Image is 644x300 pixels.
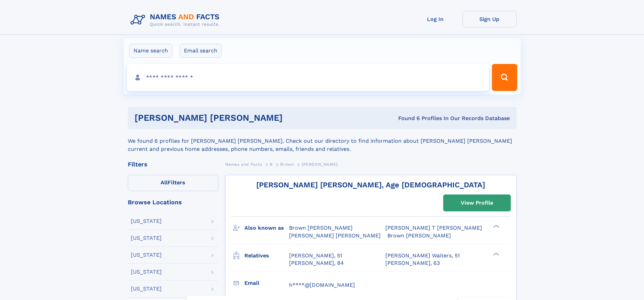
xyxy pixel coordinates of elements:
[131,269,162,275] div: [US_STATE]
[289,232,381,239] span: [PERSON_NAME] [PERSON_NAME]
[244,250,289,261] h3: Relatives
[131,286,162,292] div: [US_STATE]
[385,252,460,259] a: [PERSON_NAME] Waiters, 51
[492,224,500,229] div: ❯
[131,235,162,241] div: [US_STATE]
[492,252,500,256] div: ❯
[128,11,225,29] img: Logo Names and Facts
[461,195,493,211] div: View Profile
[385,259,440,267] a: [PERSON_NAME], 63
[289,225,353,231] span: Brown [PERSON_NAME]
[280,160,294,168] a: Brown
[444,195,510,211] a: View Profile
[385,225,482,231] span: [PERSON_NAME] T [PERSON_NAME]
[280,162,294,167] span: Brown
[128,129,517,153] div: We found 6 profiles for [PERSON_NAME] [PERSON_NAME]. Check out our directory to find information ...
[492,64,517,91] button: Search Button
[131,218,162,224] div: [US_STATE]
[135,114,340,122] h1: [PERSON_NAME] [PERSON_NAME]
[387,232,451,239] span: Brown [PERSON_NAME]
[244,222,289,234] h3: Also known as
[256,181,485,189] a: [PERSON_NAME] [PERSON_NAME], Age [DEMOGRAPHIC_DATA]
[180,44,222,58] label: Email search
[128,199,218,205] div: Browse Locations
[225,160,262,168] a: Names and Facts
[289,259,344,267] a: [PERSON_NAME], 84
[408,11,462,27] a: Log In
[129,44,172,58] label: Name search
[289,252,342,259] a: [PERSON_NAME], 51
[340,115,510,122] div: Found 6 Profiles In Our Records Database
[302,162,338,167] span: [PERSON_NAME]
[270,162,273,167] span: B
[270,160,273,168] a: B
[127,64,489,91] input: search input
[128,161,218,167] div: Filters
[128,175,218,191] label: Filters
[131,252,162,258] div: [US_STATE]
[244,277,289,289] h3: Email
[161,179,168,186] span: All
[462,11,517,27] a: Sign Up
